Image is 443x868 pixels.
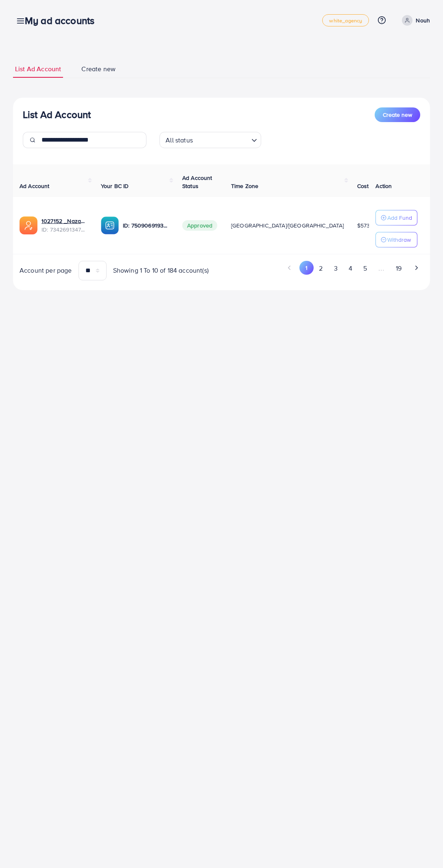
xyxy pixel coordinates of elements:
a: 1027152 _Nazaagency_005 [41,217,88,225]
img: ic-ba-acc.ded83a64.svg [101,216,119,234]
h3: My ad accounts [25,15,101,26]
iframe: Chat [408,831,437,862]
span: Create new [383,111,412,119]
button: Go to page 1 [299,261,314,275]
span: white_agency [329,18,362,23]
button: Go to page 19 [390,261,407,276]
span: $5735 [357,221,373,230]
span: Showing 1 To 10 of 184 account(s) [113,266,209,275]
span: Time Zone [231,182,258,190]
input: Search for option [195,133,248,146]
p: Withdraw [387,235,411,245]
span: Account per page [20,266,72,275]
span: Action [375,182,392,190]
span: [GEOGRAPHIC_DATA]/[GEOGRAPHIC_DATA] [231,221,344,230]
h3: List Ad Account [23,109,91,120]
button: Go to next page [409,261,423,275]
p: Add Fund [387,213,412,223]
span: Ad Account Status [182,174,212,190]
button: Go to page 4 [343,261,358,276]
span: List Ad Account [15,64,61,74]
button: Add Fund [375,210,417,225]
img: ic-ads-acc.e4c84228.svg [20,216,37,234]
button: Go to page 3 [328,261,343,276]
a: white_agency [322,14,369,26]
span: Approved [182,220,217,231]
button: Create new [375,107,420,122]
div: Search for option [159,132,261,148]
ul: Pagination [228,261,424,276]
span: Cost [357,182,369,190]
button: Withdraw [375,232,417,247]
span: Create new [81,64,116,74]
p: ID: 7509069193288433681 [123,221,169,230]
span: Ad Account [20,182,50,190]
span: All status [164,134,194,146]
button: Go to page 2 [314,261,328,276]
p: Nouh [416,15,430,25]
button: Go to page 5 [358,261,372,276]
span: Your BC ID [101,182,129,190]
span: ID: 7342691347926794242 [41,225,88,234]
div: <span class='underline'>1027152 _Nazaagency_005</span></br>7342691347926794242 [41,217,88,234]
a: Nouh [399,15,430,26]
